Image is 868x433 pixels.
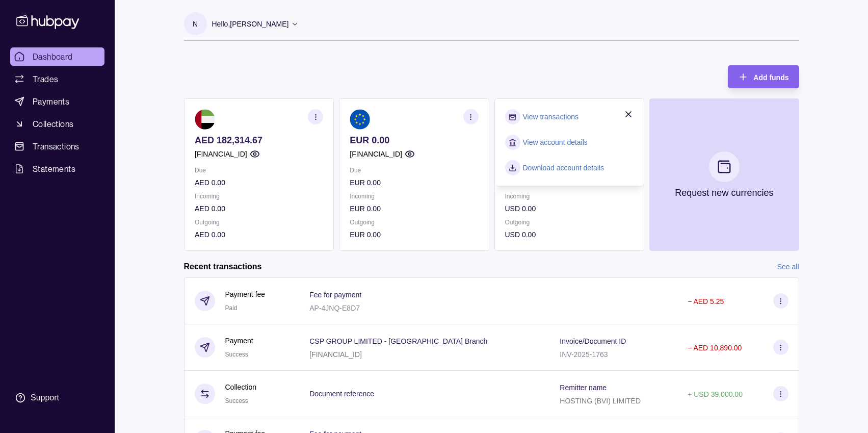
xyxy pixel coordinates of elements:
p: EUR 0.00 [350,203,478,214]
a: Support [10,387,104,409]
span: Success [225,397,248,404]
p: Invoice/Document ID [560,337,626,345]
span: Transactions [33,140,80,152]
p: Document reference [309,390,374,398]
p: Hello, [PERSON_NAME] [212,18,289,30]
p: [FINANCIAL_ID] [350,148,402,160]
a: View transactions [522,111,578,122]
p: Incoming [505,191,633,202]
h2: Recent transactions [184,261,262,272]
p: Payment fee [225,289,266,300]
p: EUR 0.00 [350,135,478,146]
div: Support [31,392,59,403]
p: EUR 0.00 [350,177,478,188]
span: Add funds [753,73,788,82]
a: Download account details [522,162,604,173]
p: Outgoing [350,217,478,228]
span: Success [225,351,248,358]
p: Incoming [350,191,478,202]
a: Collections [10,115,104,133]
p: AED 182,314.67 [195,135,323,146]
p: EUR 0.00 [350,229,478,240]
span: Dashboard [33,50,73,63]
a: See all [777,261,799,272]
p: [FINANCIAL_ID] [195,148,247,160]
p: USD 0.00 [505,229,633,240]
p: Fee for payment [309,291,361,299]
p: Due [350,165,478,176]
a: Payments [10,92,104,111]
p: Request new currencies [675,187,773,198]
p: − AED 5.25 [688,297,724,305]
p: [FINANCIAL_ID] [309,350,362,359]
span: Statements [33,163,75,175]
p: AED 0.00 [195,229,323,240]
p: − AED 10,890.00 [688,344,742,352]
p: CSP GROUP LIMITED - [GEOGRAPHIC_DATA] Branch [309,337,487,345]
span: Payments [33,95,69,108]
p: AP-4JNQ-E8D7 [309,304,360,312]
span: Trades [33,73,58,85]
p: Due [195,165,323,176]
p: Outgoing [195,217,323,228]
a: Statements [10,160,104,178]
p: Incoming [195,191,323,202]
img: ae [195,109,215,130]
p: Collection [225,381,256,393]
a: Trades [10,70,104,88]
p: HOSTING (BVI) LIMITED [560,397,641,405]
button: Add funds [728,65,799,88]
a: Transactions [10,137,104,156]
span: Paid [225,304,238,312]
p: INV-2025-1763 [560,350,608,359]
a: Dashboard [10,47,104,66]
img: eu [350,109,370,130]
p: Outgoing [505,217,633,228]
p: AED 0.00 [195,203,323,214]
p: N [193,18,198,30]
p: AED 0.00 [195,177,323,188]
p: Remitter name [560,384,607,392]
p: USD 0.00 [505,203,633,214]
span: Collections [33,118,73,130]
button: Request new currencies [649,98,799,251]
a: View account details [522,137,587,148]
p: + USD 39,000.00 [688,390,743,398]
p: Payment [225,335,253,346]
